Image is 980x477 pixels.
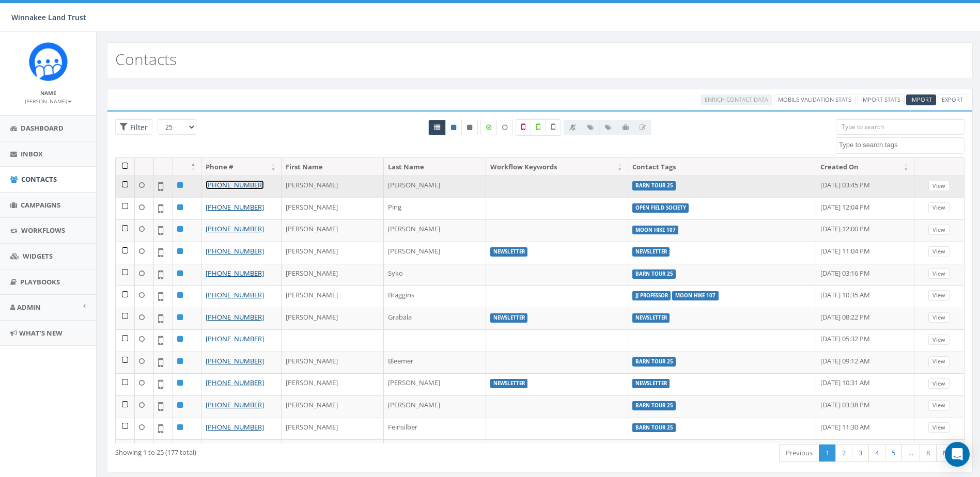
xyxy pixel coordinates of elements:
[632,226,679,235] label: Moon Hike 107
[816,308,914,330] td: [DATE] 08:22 PM
[461,120,478,135] a: Opted Out
[945,442,970,467] div: Open Intercom Messenger
[384,373,486,395] td: [PERSON_NAME]
[428,120,446,135] a: All contacts
[206,312,264,322] a: [PHONE_NUMBER]
[816,352,914,374] td: [DATE] 09:12 AM
[21,226,65,235] span: Workflows
[21,149,43,158] span: Inbox
[25,96,72,105] a: [PERSON_NAME]
[632,247,670,257] label: Newsletter
[632,181,676,190] label: Barn Tour 25
[836,119,965,135] input: Type to search
[206,378,264,387] a: [PHONE_NUMBER]
[672,291,719,300] label: Moon Hike 107
[282,308,384,330] td: [PERSON_NAME]
[632,379,670,388] label: Newsletter
[938,94,967,105] a: Export
[21,174,57,184] span: Contacts
[632,423,676,433] label: Barn Tour 25
[928,246,950,257] a: View
[928,422,950,433] a: View
[516,119,531,136] label: Not a Mobile
[282,439,384,462] td: [PERSON_NAME]
[839,140,964,150] textarea: Search
[115,443,460,457] div: Showing 1 to 25 (177 total)
[20,277,60,287] span: Playbooks
[920,444,937,462] a: 8
[451,124,456,131] i: This phone number is subscribed and will receive texts.
[384,264,486,286] td: Syko
[774,94,855,105] a: Mobile Validation Stats
[816,373,914,395] td: [DATE] 10:31 AM
[21,123,64,133] span: Dashboard
[21,200,60,210] span: Campaigns
[857,94,905,105] a: Import Stats
[384,352,486,374] td: Bleemer
[928,202,950,213] a: View
[632,203,689,213] label: Open Field Society
[282,158,384,176] th: First Name
[546,119,561,136] label: Not Validated
[906,94,936,105] a: Import
[206,180,264,189] a: [PHONE_NUMBER]
[282,242,384,264] td: [PERSON_NAME]
[496,120,513,135] label: Data not Enriched
[910,96,932,103] span: Import
[486,158,628,176] th: Workflow Keywords: activate to sort column ascending
[206,224,264,233] a: [PHONE_NUMBER]
[816,158,914,176] th: Created On: activate to sort column ascending
[816,329,914,352] td: [DATE] 05:32 PM
[816,219,914,242] td: [DATE] 12:00 PM
[282,176,384,198] td: [PERSON_NAME]
[928,378,950,389] a: View
[632,269,676,279] label: Barn Tour 25
[384,395,486,418] td: [PERSON_NAME]
[206,268,264,278] a: [PHONE_NUMBER]
[206,422,264,432] a: [PHONE_NUMBER]
[128,122,148,132] span: Filter
[17,303,41,312] span: Admin
[206,246,264,256] a: [PHONE_NUMBER]
[632,313,670,323] label: Newsletter
[282,198,384,220] td: [PERSON_NAME]
[282,373,384,395] td: [PERSON_NAME]
[25,98,72,105] small: [PERSON_NAME]
[816,242,914,264] td: [DATE] 11:04 PM
[490,247,528,257] label: Newsletter
[384,242,486,264] td: [PERSON_NAME]
[19,328,63,338] span: What's New
[632,291,671,300] label: JJ Professor
[29,42,68,81] img: Rally_Corp_Icon.png
[819,444,836,462] a: 1
[384,158,486,176] th: Last Name
[885,444,902,462] a: 5
[816,395,914,418] td: [DATE] 03:38 PM
[779,444,819,462] a: Previous
[868,444,885,462] a: 4
[852,444,869,462] a: 3
[201,158,282,176] th: Phone #: activate to sort column ascending
[936,444,965,462] a: Next
[928,312,950,323] a: View
[11,12,86,22] span: Winnakee Land Trust
[40,89,56,97] small: Name
[384,219,486,242] td: [PERSON_NAME]
[928,356,950,367] a: View
[206,356,264,365] a: [PHONE_NUMBER]
[206,400,264,409] a: [PHONE_NUMBER]
[282,352,384,374] td: [PERSON_NAME]
[384,198,486,220] td: Ping
[384,439,486,462] td: Tadikonda
[901,444,920,462] a: …
[384,308,486,330] td: Grabala
[467,124,472,131] i: This phone number is unsubscribed and has opted-out of all texts.
[23,251,53,261] span: Widgets
[928,335,950,345] a: View
[531,119,546,136] label: Validated
[282,285,384,308] td: [PERSON_NAME]
[910,96,932,103] span: CSV files only
[384,285,486,308] td: Braggins
[282,219,384,242] td: [PERSON_NAME]
[816,176,914,198] td: [DATE] 03:45 PM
